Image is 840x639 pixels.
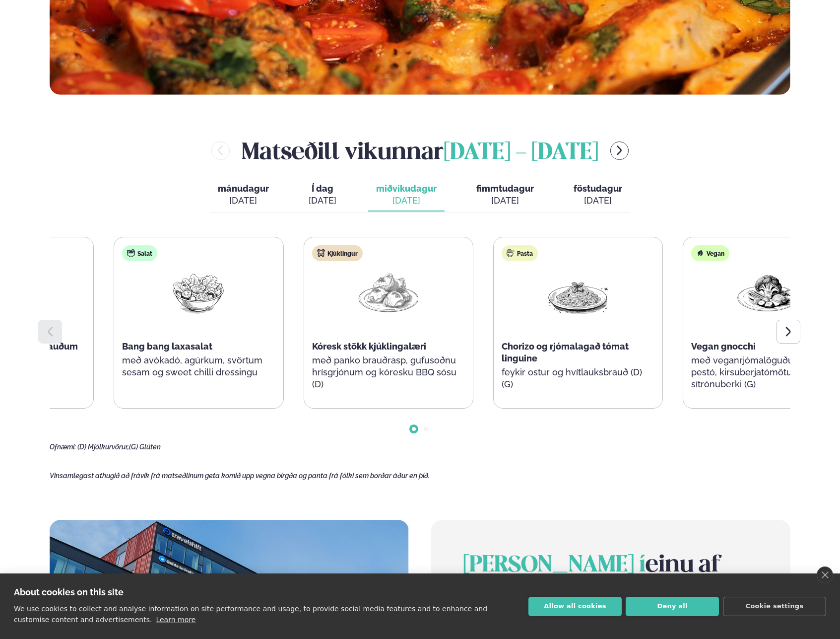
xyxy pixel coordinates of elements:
[691,341,756,352] span: Vegan gnocchi
[301,179,344,212] button: Í dag [DATE]
[309,183,336,195] span: Í dag
[312,341,426,352] span: Kóresk stökk kjúklingalæri
[476,183,534,194] span: fimmtudagur
[77,443,129,451] span: (D) Mjólkurvörur,
[507,249,515,257] img: pasta.svg
[368,179,445,212] button: miðvikudagur [DATE]
[210,179,277,212] button: mánudagur [DATE]
[317,249,325,257] img: chicken.svg
[211,142,230,160] button: menu-btn-left
[502,366,654,390] p: feykir ostur og hvítlauksbrauð (D) (G)
[14,605,487,624] p: We use cookies to collect and analyse information on site performance and usage, to provide socia...
[502,341,629,363] span: Chorizo og rjómalagað tómat linguine
[566,179,630,212] button: föstudagur [DATE]
[412,427,416,431] span: Go to slide 1
[312,355,465,390] p: með panko brauðrasp, gufusoðnu hrísgrjónum og kóresku BBQ sósu (D)
[574,183,622,194] span: föstudagur
[626,597,719,616] button: Deny all
[546,269,610,315] img: Spagetti.png
[218,195,269,207] div: [DATE]
[312,245,363,261] div: Kjúklingur
[817,567,833,583] a: close
[696,249,704,257] img: Vegan.svg
[468,179,542,212] button: fimmtudagur [DATE]
[376,195,437,207] div: [DATE]
[528,597,622,616] button: Allow all cookies
[50,472,430,480] span: Vinsamlegast athugið að frávik frá matseðlinum geta komið upp vegna birgða og panta frá fólki sem...
[376,183,437,194] span: miðvikudagur
[357,269,420,315] img: Chicken-thighs.png
[14,587,124,597] strong: About cookies on this site
[309,195,336,207] div: [DATE]
[463,552,759,607] h2: einu af okkar stöðum
[156,616,195,624] a: Learn more
[444,142,598,164] span: [DATE] - [DATE]
[127,249,135,257] img: salad.svg
[736,269,799,315] img: Vegan.png
[122,245,157,261] div: Salat
[463,555,646,576] span: [PERSON_NAME] í
[50,443,76,451] span: Ofnæmi:
[218,183,269,194] span: mánudagur
[502,245,538,261] div: Pasta
[242,135,598,167] h2: Matseðill vikunnar
[129,443,161,451] span: (G) Glúten
[122,341,212,352] span: Bang bang laxasalat
[610,142,629,160] button: menu-btn-right
[723,597,826,616] button: Cookie settings
[167,269,230,315] img: Salad.png
[691,245,729,261] div: Vegan
[574,195,622,207] div: [DATE]
[424,427,428,431] span: Go to slide 2
[476,195,534,207] div: [DATE]
[122,355,275,378] p: með avókadó, agúrkum, svörtum sesam og sweet chilli dressingu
